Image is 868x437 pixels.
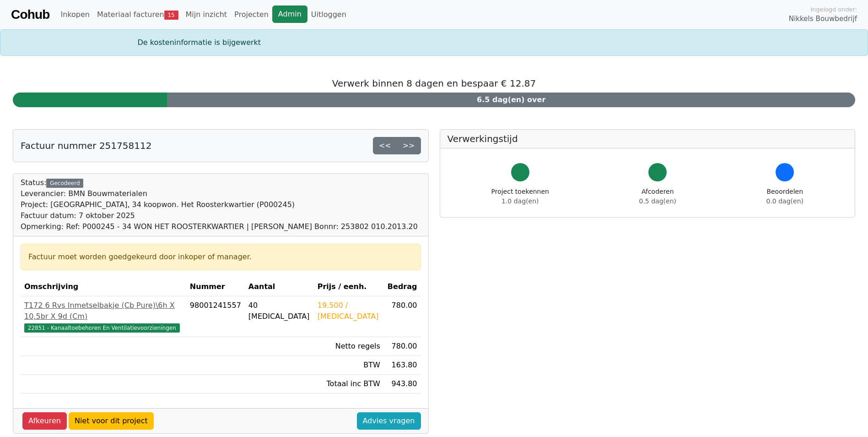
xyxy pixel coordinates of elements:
div: Project toekennen [491,187,549,206]
td: Totaal inc BTW [314,375,384,393]
a: Inkopen [57,5,93,24]
span: Ingelogd onder: [810,5,857,14]
a: Materiaal facturen15 [93,5,182,24]
a: Mijn inzicht [182,5,231,24]
h5: Factuur nummer 251758112 [21,140,151,151]
div: Factuur datum: 7 oktober 2025 [21,210,418,221]
div: 19.500 / [MEDICAL_DATA] [318,300,380,322]
span: Nikkels Bouwbedrijf [789,14,857,24]
div: Afcoderen [639,187,676,206]
span: 0.0 dag(en) [766,197,803,205]
td: 163.80 [384,356,421,375]
a: << [373,137,397,154]
a: Projecten [231,5,272,24]
a: Cohub [11,4,49,26]
a: Advies vragen [357,412,421,430]
div: 6.5 dag(en) over [167,93,855,107]
div: T172 6 Rvs Inmetselbakje (Cb Pure)\6h X 10,5br X 9d (Cm) [24,300,183,322]
div: 40 [MEDICAL_DATA] [248,300,310,322]
div: De kosteninformatie is bijgewerkt [132,37,736,48]
a: T172 6 Rvs Inmetselbakje (Cb Pure)\6h X 10,5br X 9d (Cm)22851 - Kanaaltoebehoren En Ventilatievoo... [24,300,183,333]
td: 98001241557 [186,296,245,337]
div: Status: [21,177,418,232]
th: Bedrag [384,278,421,296]
div: Beoordelen [766,187,803,206]
div: Gecodeerd [46,179,83,188]
span: 15 [164,11,178,20]
td: 943.80 [384,375,421,393]
span: 22851 - Kanaaltoebehoren En Ventilatievoorzieningen [24,323,180,333]
a: Afkeuren [22,412,67,430]
div: Leverancier: BMN Bouwmaterialen [21,188,418,199]
a: >> [397,137,421,154]
div: Factuur moet worden goedgekeurd door inkoper of manager. [28,251,413,262]
th: Nummer [186,278,245,296]
th: Aantal [245,278,314,296]
td: Netto regels [314,337,384,356]
td: 780.00 [384,296,421,337]
h5: Verwerkingstijd [447,133,848,144]
span: 1.0 dag(en) [501,197,539,205]
td: 780.00 [384,337,421,356]
td: BTW [314,356,384,375]
div: Opmerking: Ref: P000245 - 34 WON HET ROOSTERKWARTIER | [PERSON_NAME] Bonnr: 253802 010.2013.20 [21,221,418,232]
th: Omschrijving [21,278,186,296]
th: Prijs / eenh. [314,278,384,296]
a: Uitloggen [307,5,350,24]
div: Project: [GEOGRAPHIC_DATA], 34 koopwon. Het Roosterkwartier (P000245) [21,199,418,210]
a: Admin [272,5,307,23]
span: 0.5 dag(en) [639,197,676,205]
a: Niet voor dit project [69,412,154,430]
h5: Verwerk binnen 8 dagen en bespaar € 12.87 [13,78,855,89]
